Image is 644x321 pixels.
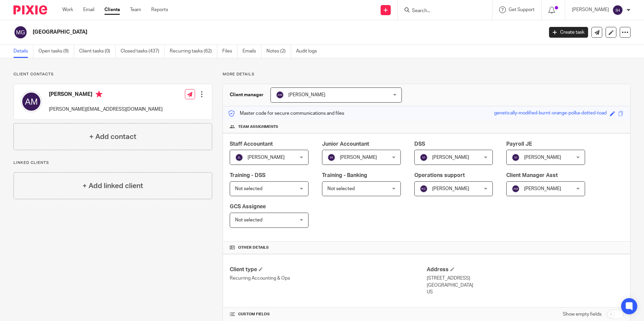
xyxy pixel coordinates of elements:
span: GCS Assignee [230,204,266,209]
h4: CUSTOM FIELDS [230,312,426,317]
i: Primary [96,91,102,98]
span: [PERSON_NAME] [340,155,377,160]
span: Junior Accountant [322,141,369,147]
p: [GEOGRAPHIC_DATA] [427,282,623,289]
a: Files [222,45,237,58]
img: svg%3E [420,153,428,162]
span: Client Manager Asst [506,173,558,178]
span: Other details [238,245,269,250]
span: [PERSON_NAME] [288,93,325,97]
p: Linked clients [13,160,212,166]
img: svg%3E [420,185,428,193]
div: genetically-modified-burnt-orange-polka-dotted-toad [494,110,607,117]
a: Work [62,6,73,13]
label: Show empty fields [563,311,602,318]
a: Team [130,6,141,13]
span: Payroll JE [506,141,532,147]
a: Notes (2) [266,45,291,58]
a: Emails [243,45,261,58]
span: Team assignments [238,124,278,130]
span: Training - DSS [230,173,265,178]
h4: [PERSON_NAME] [49,91,163,99]
img: svg%3E [235,153,243,162]
p: US [427,289,623,295]
span: [PERSON_NAME] [524,186,561,191]
span: Training - Banking [322,173,367,178]
a: Details [13,45,33,58]
img: svg%3E [612,5,623,15]
a: Clients [104,6,120,13]
p: [PERSON_NAME][EMAIL_ADDRESS][DOMAIN_NAME] [49,106,163,113]
span: Not selected [235,218,262,222]
img: svg%3E [327,153,335,162]
a: Client tasks (0) [79,45,116,58]
h4: + Add linked client [83,181,143,191]
a: Open tasks (9) [38,45,74,58]
p: [PERSON_NAME] [572,6,609,13]
img: svg%3E [21,91,42,112]
p: Master code for secure communications and files [228,110,344,117]
p: [STREET_ADDRESS] [427,275,623,282]
span: [PERSON_NAME] [432,155,469,160]
span: Get Support [509,7,535,12]
img: svg%3E [13,25,28,39]
span: Not selected [327,186,355,191]
img: Pixie [13,5,47,14]
a: Email [83,6,94,13]
span: [PERSON_NAME] [524,155,561,160]
a: Create task [549,27,588,38]
span: [PERSON_NAME] [432,186,469,191]
a: Recurring tasks (62) [170,45,217,58]
p: Client contacts [13,72,212,77]
span: Operations support [414,173,465,178]
a: Closed tasks (437) [121,45,165,58]
p: More details [223,72,631,77]
h2: [GEOGRAPHIC_DATA] [33,29,438,36]
span: DSS [414,141,425,147]
span: Staff Accountant [230,141,273,147]
img: svg%3E [276,91,284,99]
p: Recurring Accounting & Ops [230,275,426,282]
a: Reports [151,6,168,13]
span: [PERSON_NAME] [248,155,285,160]
span: Not selected [235,186,262,191]
input: Search [411,8,472,14]
a: Audit logs [296,45,322,58]
h4: Address [427,266,623,273]
h4: + Add contact [89,132,136,142]
img: svg%3E [512,153,520,162]
h4: Client type [230,266,426,273]
img: svg%3E [512,185,520,193]
h3: Client manager [230,92,264,98]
